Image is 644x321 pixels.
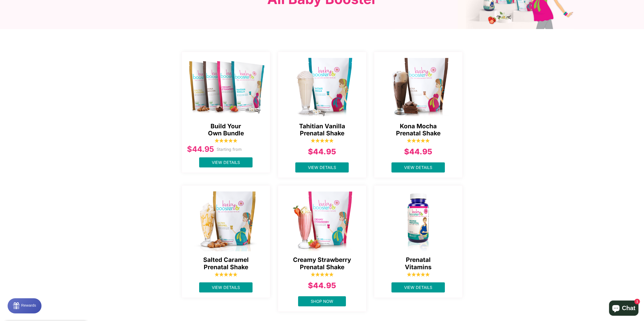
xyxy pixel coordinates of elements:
[608,301,640,317] inbox-online-store-chat: Shopify online store chat
[283,256,361,271] span: Creamy Strawberry Prenatal Shake
[311,299,333,304] span: Shop Now
[283,123,361,137] span: Tahitian Vanilla Prenatal Shake
[311,272,334,277] img: 5_stars-1-1646348089739_1200x.png
[295,162,349,172] a: View Details
[215,272,237,277] img: 5_stars-1-1646348089739_1200x.png
[13,5,28,9] span: Rewards
[217,146,242,152] p: Starting from
[374,186,463,251] a: Proper Prenatal Vitamin - Ships Same Day
[187,256,265,271] span: Salted Caramel Prenatal Shake
[374,188,463,251] img: Proper Prenatal Vitamin - Ships Same Day
[404,165,432,170] span: View Details
[391,162,445,172] a: View Details
[182,55,271,118] img: all_shakes-1644369424251_1200x.png
[278,186,367,251] a: Creamy Strawberry Prenatal Shake - Ships Same Day
[404,285,432,290] span: View Details
[187,123,265,137] span: Build Your Own Bundle
[278,188,367,251] img: Creamy Strawberry Prenatal Shake - Ships Same Day
[8,298,41,313] button: Rewards
[379,123,457,137] span: Kona Mocha Prenatal Shake
[182,186,271,251] a: Salted Caramel Prenatal Shake - Ships Same Day
[391,282,445,292] a: View Details
[212,285,240,290] span: View Details
[374,55,463,118] img: Kona Mocha Prenatal Shake - Ships Same Day
[278,55,367,118] img: Tahitian Vanilla Prenatal Shake - Ships Same Day
[215,138,237,143] img: 5_stars-1-1646348089739_1200x.png
[199,282,253,292] a: View Details
[311,138,334,143] img: 5_stars-1-1646348089739_1200x.png
[199,157,253,167] a: View Details
[187,143,214,155] div: $44.95
[283,280,361,291] div: $44.95
[298,296,346,306] a: Shop Now
[379,256,457,271] span: Prenatal Vitamins
[308,165,336,170] span: View Details
[374,52,463,118] a: Kona Mocha Prenatal Shake - Ships Same Day
[182,188,271,251] img: Salted Caramel Prenatal Shake - Ships Same Day
[278,52,367,118] a: Tahitian Vanilla Prenatal Shake - Ships Same Day
[407,138,430,143] img: 5_stars-1-1646348089739_1200x.png
[283,146,361,157] div: $44.95
[379,146,457,157] div: $44.95
[212,160,240,165] span: View Details
[407,272,430,277] img: 5_stars-1-1646348089739_1200x.png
